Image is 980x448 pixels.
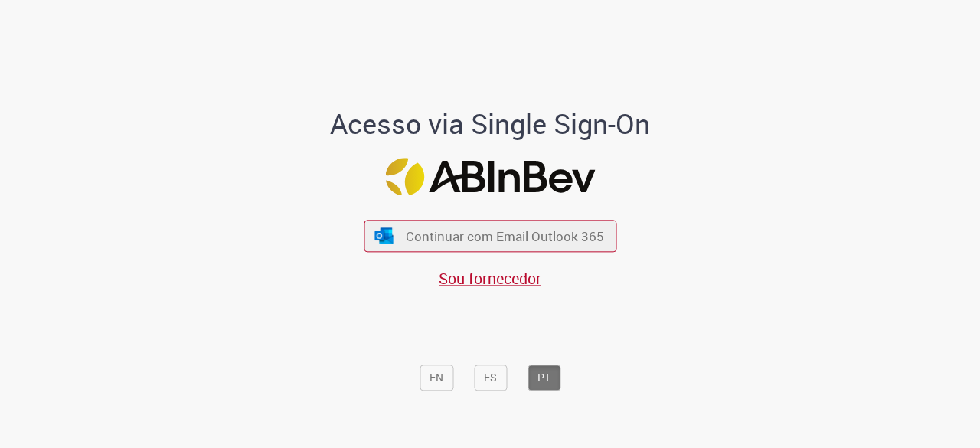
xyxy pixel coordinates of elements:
[420,365,453,391] button: EN
[364,221,616,252] button: ícone Azure/Microsoft 360 Continuar com Email Outlook 365
[385,158,595,195] img: Logo ABInBev
[528,365,560,391] button: PT
[439,268,541,289] a: Sou fornecedor
[474,365,507,391] button: ES
[278,110,703,140] h1: Acesso via Single Sign-On
[374,227,395,244] img: ícone Azure/Microsoft 360
[406,227,604,245] span: Continuar com Email Outlook 365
